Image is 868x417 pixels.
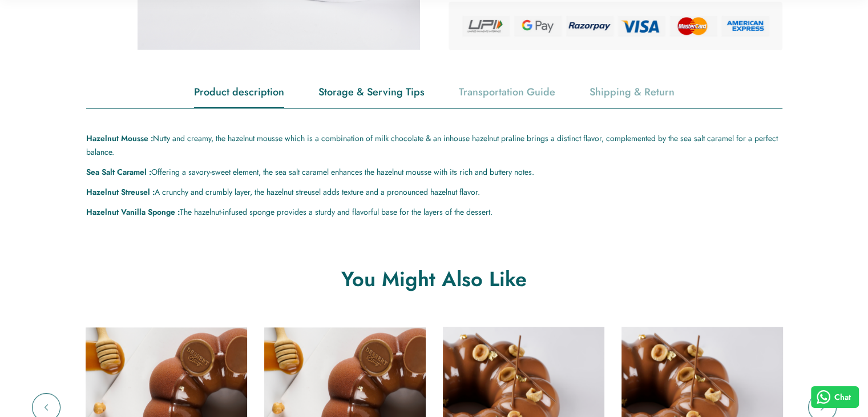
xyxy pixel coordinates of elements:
[86,265,782,292] h2: You Might Also Like
[86,206,180,218] strong: Hazelnut Vanilla Sponge :
[86,186,155,198] strong: Hazelnut Streusel :
[86,131,782,159] p: Nutty and creamy, the hazelnut mousse which is a combination of milk chocolate & an inhouse hazel...
[834,391,851,403] span: Chat
[459,78,555,107] div: Transportation Guide
[194,78,284,107] div: Product description
[86,205,782,219] p: The hazelnut-infused sponge provides a sturdy and flavorful base for the layers of the dessert.
[86,185,782,199] p: A crunchy and crumbly layer, the hazelnut streusel adds texture and a pronounced hazelnut flavor.
[318,78,425,107] div: Storage & Serving Tips
[590,78,675,107] div: Shipping & Return
[86,133,153,144] strong: Hazelnut Mousse :
[86,166,151,178] strong: Sea Salt Caramel :
[811,386,859,408] button: Chat
[86,165,782,179] p: Offering a savory-sweet element, the sea salt caramel enhances the hazelnut mousse with its rich ...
